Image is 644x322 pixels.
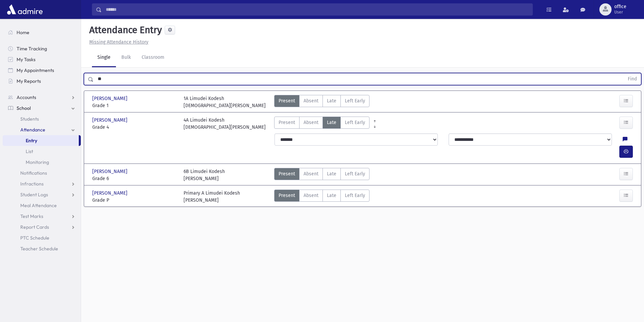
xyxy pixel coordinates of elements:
[20,202,57,208] span: Meal Attendance
[92,197,177,204] span: Grade P
[345,192,365,199] span: Left Early
[17,46,47,52] span: Time Tracking
[20,192,48,198] span: Student Logs
[92,117,129,124] span: [PERSON_NAME]
[3,178,81,189] a: Infractions
[3,27,81,38] a: Home
[20,246,58,252] span: Teacher Schedule
[614,9,626,15] span: User
[87,39,148,45] a: Missing Attendance History
[26,148,33,154] span: List
[345,119,365,126] span: Left Early
[304,97,318,104] span: Absent
[17,29,29,35] span: Home
[20,235,49,241] span: PTC Schedule
[17,94,36,100] span: Accounts
[184,95,266,109] div: 1A Limudei Kodesh [DEMOGRAPHIC_DATA][PERSON_NAME]
[20,181,44,187] span: Infractions
[3,135,79,146] a: Entry
[20,116,39,122] span: Students
[304,192,318,199] span: Absent
[3,124,81,135] a: Attendance
[87,24,162,36] h5: Attendance Entry
[3,65,81,76] a: My Appointments
[184,117,266,131] div: 4A Limudei Kodesh [DEMOGRAPHIC_DATA][PERSON_NAME]
[92,124,177,131] span: Grade 4
[92,102,177,109] span: Grade 1
[3,92,81,103] a: Accounts
[274,117,369,131] div: AttTypes
[274,95,369,109] div: AttTypes
[614,4,626,9] span: office
[5,3,44,16] img: AdmirePro
[327,97,336,104] span: Late
[26,159,49,165] span: Monitoring
[345,97,365,104] span: Left Early
[92,48,116,67] a: Single
[17,67,54,73] span: My Appointments
[304,170,318,177] span: Absent
[3,168,81,178] a: Notifications
[92,168,129,175] span: [PERSON_NAME]
[92,95,129,102] span: [PERSON_NAME]
[20,224,49,230] span: Report Cards
[3,43,81,54] a: Time Tracking
[3,211,81,222] a: Test Marks
[3,103,81,114] a: School
[279,97,295,104] span: Present
[274,168,369,182] div: AttTypes
[102,3,532,16] input: Search
[3,54,81,65] a: My Tasks
[304,119,318,126] span: Absent
[184,168,225,182] div: 6B Limudei Kodesh [PERSON_NAME]
[136,48,170,67] a: Classroom
[17,105,31,111] span: School
[3,114,81,124] a: Students
[3,232,81,243] a: PTC Schedule
[3,189,81,200] a: Student Logs
[20,170,47,176] span: Notifications
[279,170,295,177] span: Present
[92,190,129,197] span: [PERSON_NAME]
[20,213,43,219] span: Test Marks
[89,39,148,45] u: Missing Attendance History
[3,157,81,168] a: Monitoring
[20,127,45,133] span: Attendance
[3,146,81,157] a: List
[26,138,37,144] span: Entry
[184,190,240,204] div: Primary A Limudei Kodesh [PERSON_NAME]
[3,200,81,211] a: Meal Attendance
[327,170,336,177] span: Late
[3,222,81,232] a: Report Cards
[327,192,336,199] span: Late
[92,175,177,182] span: Grade 6
[279,119,295,126] span: Present
[3,243,81,254] a: Teacher Schedule
[17,78,41,84] span: My Reports
[116,48,136,67] a: Bulk
[279,192,295,199] span: Present
[17,56,35,63] span: My Tasks
[345,170,365,177] span: Left Early
[624,73,641,85] button: Find
[274,190,369,204] div: AttTypes
[3,76,81,86] a: My Reports
[327,119,336,126] span: Late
